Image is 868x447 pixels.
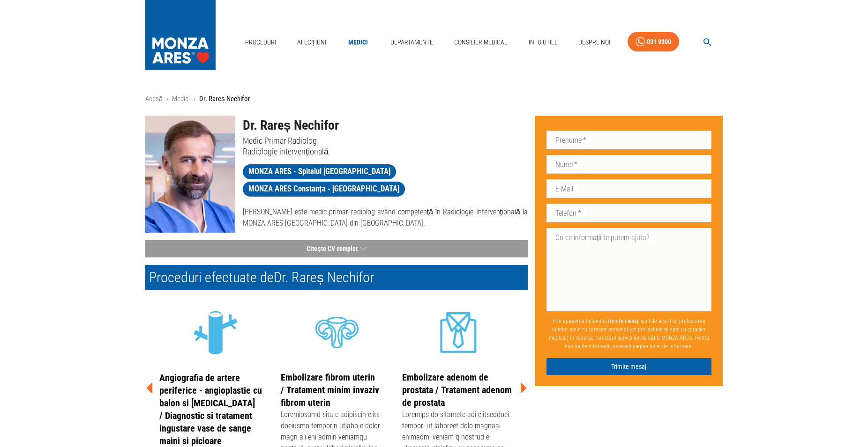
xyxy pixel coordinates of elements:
a: Proceduri [241,33,280,52]
li: › [166,94,168,104]
b: Trimite mesaj [607,318,638,324]
span: MONZA ARES - Spitalul [GEOGRAPHIC_DATA] [243,166,396,177]
p: Radiologie intervențională [243,146,528,157]
p: [PERSON_NAME] este medic primar radiolog având competență în Radiologie Intervențională la MONZA ... [243,206,528,229]
a: Embolizare fibrom uterin / Tratament minim invaziv fibrom uterin [281,372,379,408]
a: Info Utile [525,33,561,52]
nav: breadcrumb [145,94,723,104]
p: Medic Primar Radiolog [243,135,528,146]
a: Consilier Medical [450,33,511,52]
a: Medici [172,95,190,103]
a: Despre Noi [575,33,614,52]
h1: Dr. Rareș Nechifor [243,116,528,135]
p: Prin apăsarea butonului , sunt de acord cu prelucrarea datelor mele cu caracter personal (ce pot ... [546,313,711,354]
p: Dr. Rareș Nechifor [199,94,250,104]
a: Angiografia de artere periferice - angioplastie cu balon si [MEDICAL_DATA] / Diagnostic si tratam... [159,372,262,447]
img: Dr. Rareș Nechifor [145,116,235,233]
a: Departamente [387,33,437,52]
span: MONZA ARES Constanța - [GEOGRAPHIC_DATA] [243,183,405,195]
a: MONZA ARES Constanța - [GEOGRAPHIC_DATA] [243,182,405,197]
button: Trimite mesaj [546,358,711,375]
div: 031 9300 [647,36,671,48]
a: MONZA ARES - Spitalul [GEOGRAPHIC_DATA] [243,164,396,179]
a: Embolizare adenom de prostata / Tratament adenom de prostata [402,372,512,408]
button: Citește CV complet [145,240,528,257]
a: Acasă [145,95,163,103]
a: Medici [343,33,373,52]
li: › [194,94,195,104]
a: 031 9300 [628,32,679,52]
a: Afecțiuni [293,33,330,52]
h2: Proceduri efectuate de Dr. Rareș Nechifor [145,265,528,290]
